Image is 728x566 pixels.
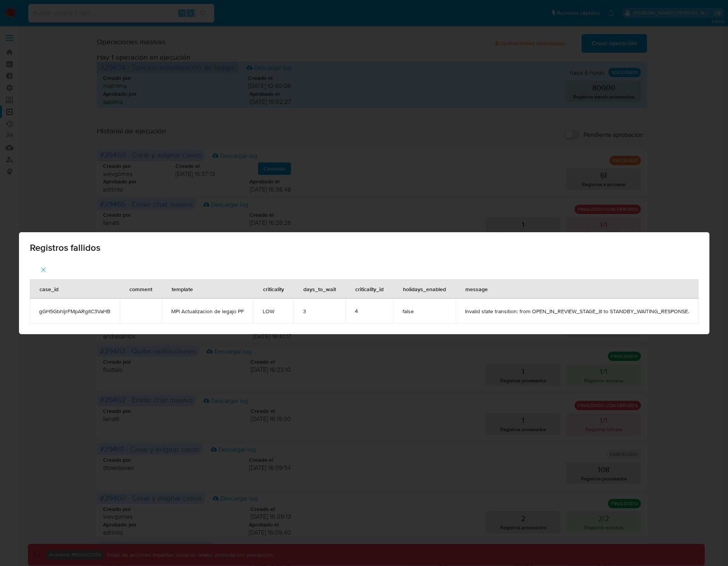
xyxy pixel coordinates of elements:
[403,308,446,315] span: false
[30,280,68,298] div: case_id
[120,280,162,298] div: comment
[263,308,284,315] span: LOW
[456,280,497,298] div: message
[254,280,293,298] div: criticality
[39,308,110,315] span: gGH5GbhIjrFMpARgitC3VaHB
[346,280,393,298] div: criticality_id
[171,308,244,315] span: MPI Actualizacion de legajo PF
[30,243,699,252] span: Registros fallidos
[294,280,345,298] div: days_to_wait
[303,308,336,315] span: 3
[394,280,455,298] div: holidays_enabled
[162,280,202,298] div: template
[465,308,689,315] span: Invalid state transition: from OPEN_IN_REVIEW_STAGE_III to STANDBY_WAITING_RESPONSE.
[355,307,384,314] div: 4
